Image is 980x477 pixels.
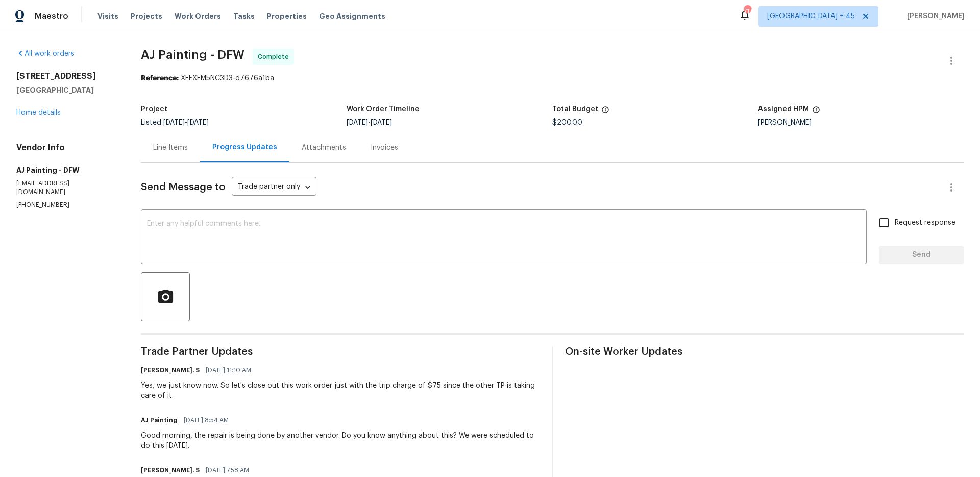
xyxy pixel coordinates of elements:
[16,71,116,81] h2: [STREET_ADDRESS]
[97,11,118,21] span: Visits
[141,465,200,475] h6: [PERSON_NAME]. S
[347,119,368,126] span: [DATE]
[347,106,420,113] h5: Work Order Timeline
[258,52,293,62] span: Complete
[601,106,609,119] span: The total cost of line items that have been proposed by Opendoor. This sum includes line items th...
[141,365,200,375] h6: [PERSON_NAME]. S
[319,11,385,21] span: Geo Assignments
[302,142,346,153] div: Attachments
[187,119,209,126] span: [DATE]
[175,11,221,21] span: Work Orders
[371,119,392,126] span: [DATE]
[141,182,226,193] span: Send Message to
[141,106,167,113] h5: Project
[552,106,598,113] h5: Total Budget
[347,119,392,126] span: -
[812,106,820,119] span: The hpm assigned to this work order.
[141,49,244,61] span: AJ Painting - DFW
[35,11,68,21] span: Maestro
[16,109,61,116] a: Home details
[16,165,116,175] h5: AJ Painting - DFW
[212,142,277,152] div: Progress Updates
[141,380,540,401] div: Yes, we just know now. So let's close out this work order just with the trip charge of $75 since ...
[744,6,751,16] div: 717
[565,347,964,357] span: On-site Worker Updates
[232,179,316,196] div: Trade partner only
[16,85,116,96] h5: [GEOGRAPHIC_DATA]
[16,142,116,153] h4: Vendor Info
[371,142,398,153] div: Invoices
[233,13,255,20] span: Tasks
[16,201,116,209] p: [PHONE_NUMBER]
[163,119,209,126] span: -
[267,11,307,21] span: Properties
[141,415,178,425] h6: AJ Painting
[206,465,249,475] span: [DATE] 7:58 AM
[141,75,179,82] b: Reference:
[141,347,540,357] span: Trade Partner Updates
[552,119,582,126] span: $200.00
[758,119,964,126] div: [PERSON_NAME]
[141,119,209,126] span: Listed
[141,73,964,83] div: XFFXEM5NC3D3-d7676a1ba
[153,142,188,153] div: Line Items
[767,11,855,21] span: [GEOGRAPHIC_DATA] + 45
[16,50,75,57] a: All work orders
[184,415,229,425] span: [DATE] 8:54 AM
[16,179,116,197] p: [EMAIL_ADDRESS][DOMAIN_NAME]
[895,218,955,228] span: Request response
[758,106,809,113] h5: Assigned HPM
[141,431,540,451] div: Good morning, the repair is being done by another vendor. Do you know anything about this? We wer...
[206,365,251,375] span: [DATE] 11:10 AM
[131,11,162,21] span: Projects
[163,119,185,126] span: [DATE]
[903,11,965,21] span: [PERSON_NAME]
